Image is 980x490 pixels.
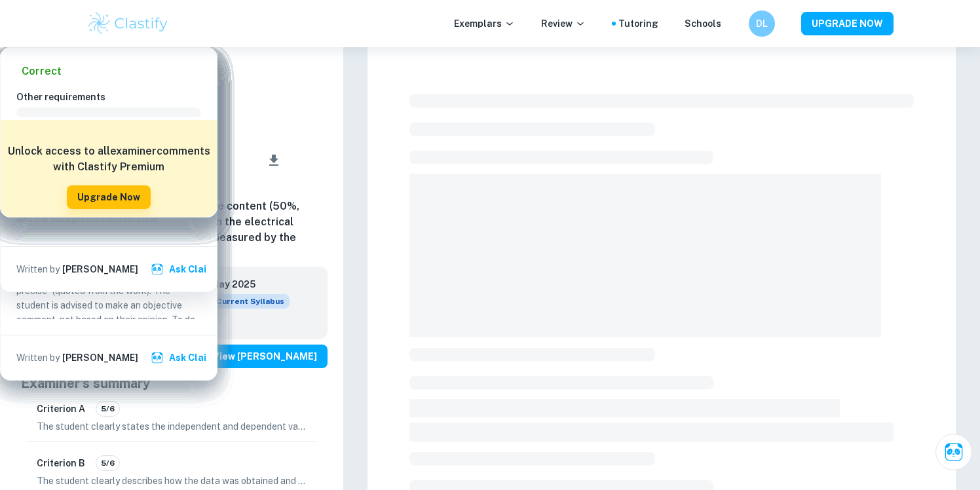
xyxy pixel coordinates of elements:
span: Current Syllabus [211,294,290,309]
button: Ask Clai [935,434,972,470]
h6: DL [755,16,770,31]
div: This exemplar is based on the current syllabus. Feel free to refer to it for inspiration/ideas wh... [211,294,290,309]
p: Review [541,16,586,31]
p: Written by [16,262,60,276]
img: clai.svg [151,351,164,364]
img: Clastify logo [86,10,170,37]
h6: Unlock access to all examiner comments with Clastify Premium [7,143,210,175]
button: Ask Clai [148,257,212,281]
button: Upgrade Now [67,185,151,209]
div: Share [234,153,244,168]
img: clai.svg [151,263,164,276]
h6: May 2025 [211,277,279,292]
a: Tutoring [618,16,658,31]
p: Exemplars [454,16,515,31]
p: The student clearly states the independent and dependent variables in the research question, incl... [37,419,307,434]
h6: [PERSON_NAME] [62,262,138,276]
p: The student clearly describes how the data was obtained and processed, demonstrating a detailed a... [37,474,307,488]
a: Schools [685,16,721,31]
div: Download [247,143,301,178]
button: Help and Feedback [732,20,738,27]
button: View full profile [141,354,147,361]
h6: [PERSON_NAME] [62,350,138,365]
h5: Examiner's summary [21,373,322,393]
button: View full profile [141,266,147,273]
div: Bookmark [304,153,314,168]
h6: Criterion A [37,402,85,416]
span: 5/6 [96,457,119,469]
button: View [PERSON_NAME] [202,345,328,368]
p: Written by [16,350,60,365]
h6: Correct [22,64,62,79]
span: 5/6 [96,403,119,415]
button: UPGRADE NOW [801,12,894,35]
button: DL [749,10,775,37]
div: Report issue [317,153,328,168]
button: Ask Clai [148,346,212,369]
h6: Other requirements [16,90,212,104]
h6: Criterion B [37,456,85,470]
